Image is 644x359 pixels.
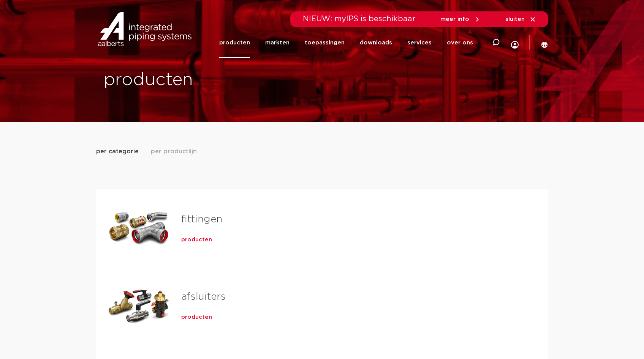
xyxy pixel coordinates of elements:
nav: Menu [219,27,473,58]
span: sluiten [505,16,525,22]
a: toepassingen [305,27,345,58]
span: per categorie [96,147,139,156]
span: meer info [440,16,469,22]
a: markten [265,27,290,58]
div: my IPS [511,25,519,60]
a: fittingen [181,214,222,224]
a: services [407,27,432,58]
span: NIEUW: myIPS is beschikbaar [303,15,416,23]
a: meer info [440,16,481,23]
a: producten [181,236,212,244]
a: sluiten [505,16,536,23]
h1: producten [104,68,318,92]
a: over ons [447,27,473,58]
a: producten [219,27,250,58]
a: producten [181,313,212,321]
span: per productlijn [151,147,197,156]
a: downloads [360,27,392,58]
a: afsluiters [181,292,226,302]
